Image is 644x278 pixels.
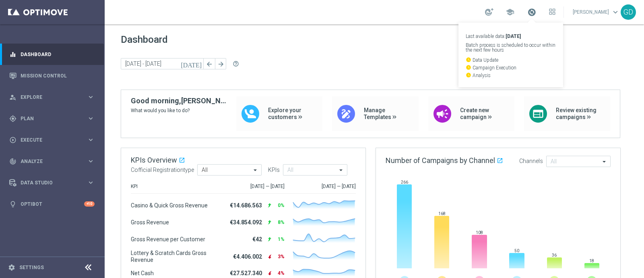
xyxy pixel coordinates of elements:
[9,94,95,100] button: person_search Explore keyboard_arrow_right
[87,179,95,186] i: keyboard_arrow_right
[9,180,95,186] button: Data Studio keyboard_arrow_right
[9,158,17,165] i: track_changes
[9,201,17,208] i: lightbulb
[9,158,87,165] div: Analyze
[9,44,95,65] div: Dashboard
[466,43,556,52] p: Batch process is scheduled to occur within the next few hours
[8,264,15,271] i: settings
[9,137,95,143] button: play_circle_outline Execute keyboard_arrow_right
[466,65,471,70] i: watch_later
[9,51,95,58] button: equalizer Dashboard
[21,116,87,121] span: Plan
[21,159,87,164] span: Analyze
[87,115,95,122] i: keyboard_arrow_right
[9,73,95,79] button: Mission Control
[19,265,44,270] a: Settings
[9,201,95,207] button: lightbulb Optibot +10
[466,57,556,63] p: Data Update
[572,6,621,18] a: [PERSON_NAME]keyboard_arrow_down
[21,44,95,65] a: Dashboard
[9,115,17,122] i: gps_fixed
[466,34,556,39] p: Last available data:
[9,136,17,144] i: play_circle_outline
[84,201,95,207] div: +10
[9,51,17,58] i: equalizer
[87,93,95,101] i: keyboard_arrow_right
[611,8,620,17] span: keyboard_arrow_down
[9,94,17,101] i: person_search
[9,65,95,86] div: Mission Control
[21,65,95,86] a: Mission Control
[21,138,87,142] span: Execute
[9,94,87,101] div: Explore
[466,65,556,70] p: Campaign Execution
[526,6,537,19] a: Last available data:[DATE] Batch process is scheduled to occur within the next few hours watch_la...
[21,95,87,100] span: Explore
[466,72,556,78] p: Analysis
[621,4,636,20] div: GD
[9,193,95,215] div: Optibot
[87,136,95,144] i: keyboard_arrow_right
[9,115,87,122] div: Plan
[506,8,514,17] span: school
[9,158,95,165] button: track_changes Analyze keyboard_arrow_right
[9,179,87,186] div: Data Studio
[21,193,84,215] a: Optibot
[466,57,471,63] i: watch_later
[21,180,87,185] span: Data Studio
[506,33,521,39] strong: [DATE]
[466,72,471,78] i: watch_later
[87,157,95,165] i: keyboard_arrow_right
[9,136,87,144] div: Execute
[9,115,95,122] button: gps_fixed Plan keyboard_arrow_right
